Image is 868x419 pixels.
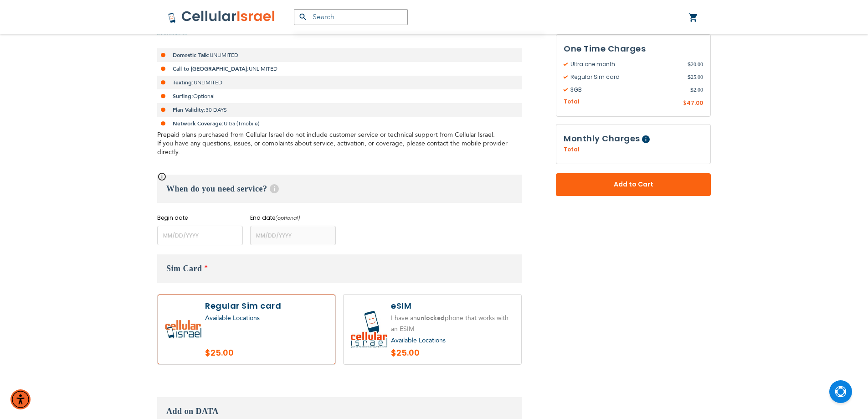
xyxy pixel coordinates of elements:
span: Total [564,145,580,154]
span: 25.00 [688,73,703,81]
img: Cellular Israel Logo [168,10,276,24]
strong: Surfing: [173,93,193,100]
strong: Texting: [173,79,194,86]
span: Add on DATA [166,407,219,416]
i: (optional) [275,214,300,222]
li: UNLIMITED [157,76,522,89]
span: Regular Sim card [564,73,688,81]
div: Accessibility Menu [10,389,31,409]
input: MM/DD/YYYY [250,226,336,245]
span: Total [564,98,580,106]
label: Begin date [157,214,243,222]
li: Ultra (Tmobile) [157,117,522,130]
h3: One Time Charges [564,42,703,56]
li: UNLIMITED [157,62,522,76]
span: Help [642,135,650,143]
strong: Call to [GEOGRAPHIC_DATA]: [173,65,249,72]
li: Optional [157,89,522,103]
span: Sim Card [166,264,202,273]
label: End date [250,214,336,222]
li: 30 DAYS [157,103,522,117]
span: Monthly Charges [564,133,640,144]
span: $ [690,86,693,94]
span: 47.00 [687,99,703,107]
li: UNLIMITED [157,48,522,62]
button: Add to Cart [556,173,711,196]
span: $ [688,60,691,68]
span: Add to Cart [586,180,681,189]
strong: Plan Validity: [173,106,205,114]
strong: Domestic Talk: [173,52,210,59]
h3: When do you need service? [157,175,522,203]
span: Help [270,184,279,193]
a: Available Locations [205,314,260,322]
span: $ [683,99,687,108]
span: 2.00 [690,86,703,94]
input: MM/DD/YYYY [157,226,243,245]
strong: Network Coverage: [173,120,224,127]
span: $ [688,73,691,81]
span: 3GB [564,86,690,94]
a: Available Locations [391,336,446,345]
p: Prepaid plans purchased from Cellular Israel do not include customer service or technical support... [157,130,522,156]
span: 20.00 [688,60,703,68]
input: Search [294,9,408,25]
span: Ultra one month [564,60,688,68]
